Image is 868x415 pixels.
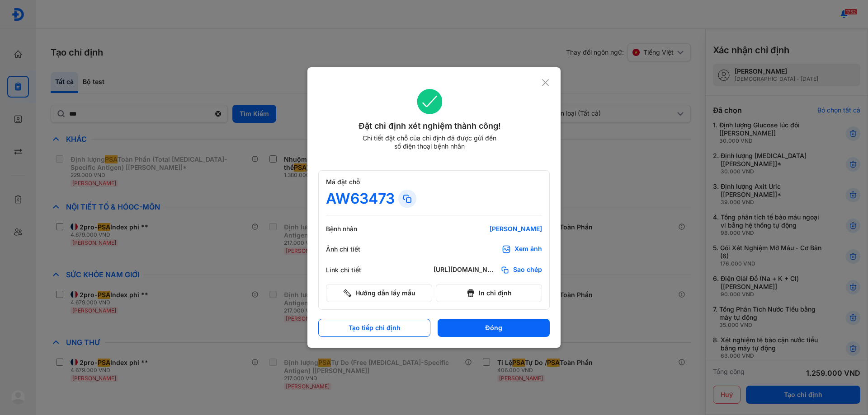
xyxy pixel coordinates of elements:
[326,225,380,233] div: Bệnh nhân
[359,134,500,150] div: Chi tiết đặt chỗ của chỉ định đã được gửi đến số điện thoại bệnh nhân
[326,190,395,208] div: AW63473
[318,319,430,337] button: Tạo tiếp chỉ định
[434,225,542,233] div: [PERSON_NAME]
[326,284,432,302] button: Hướng dẫn lấy mẫu
[434,266,497,275] div: [URL][DOMAIN_NAME]
[326,266,380,274] div: Link chi tiết
[513,266,542,275] span: Sao chép
[514,245,542,254] div: Xem ảnh
[326,245,380,253] div: Ảnh chi tiết
[318,120,541,132] div: Đặt chỉ định xét nghiệm thành công!
[436,284,542,302] button: In chỉ định
[326,178,542,186] div: Mã đặt chỗ
[438,319,550,337] button: Đóng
